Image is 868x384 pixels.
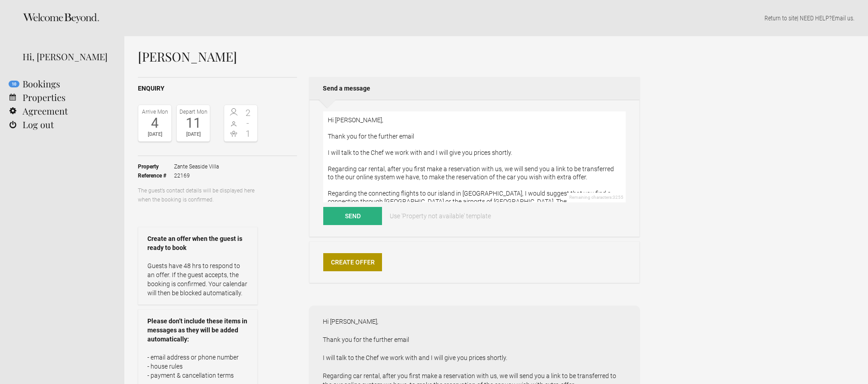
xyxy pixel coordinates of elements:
flynt-notification-badge: 10 [9,81,19,87]
a: Create Offer [323,253,382,271]
h1: [PERSON_NAME] [138,50,640,63]
strong: Please don’t include these items in messages as they will be added automatically: [147,317,248,344]
div: 11 [179,116,208,130]
p: - email address or phone number - house rules - payment & cancellation terms [147,353,248,380]
span: - [241,119,255,128]
strong: Property [138,162,174,171]
div: Arrive Mon [141,107,169,116]
p: Guests have 48 hrs to respond to an offer. If the guest accepts, the booking is confirmed. Your c... [147,261,248,298]
strong: Reference # [138,171,174,180]
span: 1 [241,129,255,138]
p: The guest’s contact details will be displayed here when the booking is confirmed. [138,186,258,204]
span: Zante Seaside Villa [174,162,219,171]
div: Depart Mon [179,107,208,116]
div: 4 [141,116,169,130]
strong: Create an offer when the guest is ready to book [147,234,248,252]
h2: Send a message [309,77,640,100]
p: | NEED HELP? . [138,14,854,23]
span: 22169 [174,171,219,180]
div: [DATE] [179,130,208,139]
div: Hi, [PERSON_NAME] [23,50,111,63]
h2: Enquiry [138,84,297,93]
a: Email us [832,14,853,22]
div: [DATE] [141,130,169,139]
a: Use 'Property not available' template [383,207,497,225]
a: Return to site [764,14,797,22]
button: Send [323,207,382,225]
span: 2 [241,108,255,117]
